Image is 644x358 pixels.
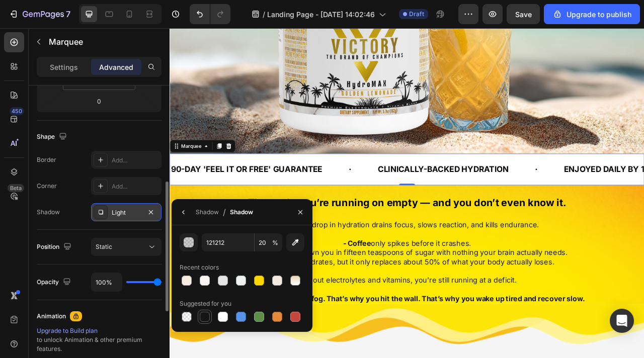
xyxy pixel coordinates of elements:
button: 7 [4,4,75,24]
button: Save [507,4,540,24]
div: Undo/Redo [190,4,230,24]
div: Position [37,240,73,254]
p: CLINICALLY-BACKED HYDRATION [265,172,431,187]
p: Without electrolytes and vitamins, you’re still running at a deficit. [9,315,595,326]
div: Shape [37,130,69,144]
div: Opacity [37,276,73,289]
div: Shadow [230,208,253,217]
div: Shadow [37,208,60,217]
span: Landing Page - [DATE] 14:02:46 [267,9,375,20]
button: Static [91,238,162,256]
strong: - Coffee [220,268,256,279]
span: Draft [409,10,424,19]
input: Auto [92,273,122,291]
div: Marquee [13,145,42,154]
div: Suggested for you [180,299,231,308]
span: / [223,206,226,218]
input: 0 [89,94,109,109]
span: Save [515,10,532,19]
div: Upgrade to Build plan [37,326,162,335]
input: Eg: FFFFFF [202,233,254,251]
span: The truth: you’re running on empty — and you don’t even know it. [100,214,505,229]
div: Border [37,155,56,164]
p: 7 [66,8,70,20]
div: Corner [37,182,57,191]
div: Add... [112,156,159,165]
div: Recent colors [180,263,219,272]
div: Light [112,208,141,217]
strong: That’s why you feel the fog. That’s why you hit the wall. That’s why you wake up tired and recove... [75,339,528,349]
iframe: Design area [170,28,644,358]
div: Beta [8,184,24,192]
div: Open Intercom Messenger [610,309,634,333]
span: Static [96,243,112,250]
strong: - Sports [98,280,133,291]
div: to unlock Animation & other premium features. [37,326,162,353]
span: % [272,238,278,247]
p: Advanced [99,62,133,72]
div: Add... [112,182,159,191]
div: Animation [37,312,66,321]
strong: drinks [135,280,163,291]
button: Upgrade to publish [544,4,640,24]
div: Shadow [196,208,219,217]
div: 450 [10,107,24,115]
div: Upgrade to publish [552,9,631,20]
p: Marquee [49,36,157,48]
strong: - Plain water [115,292,170,302]
p: Even a 1% drop in hydration drains focus, slows reaction, and kills endurance. [9,244,595,256]
p: drown you in fifteen teaspoons of sugar with nothing your brain actually needs. [9,280,595,291]
p: hydrates, but it only replaces about 50% of what your body actually loses. [9,291,595,303]
span: / [263,9,265,20]
p: only spikes before it crashes. [9,268,595,280]
p: Settings [50,62,78,72]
